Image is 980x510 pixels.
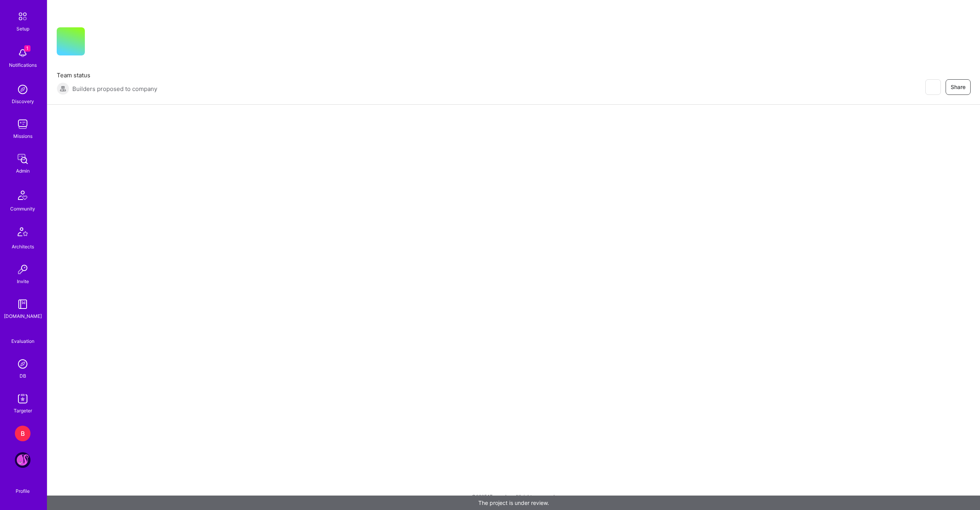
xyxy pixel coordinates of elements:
[11,337,34,345] div: Evaluation
[951,83,966,91] span: Share
[9,61,37,69] div: Notifications
[12,243,34,251] div: Architects
[20,331,26,337] i: icon SelectionTeam
[13,224,32,243] img: Architects
[16,487,30,494] div: Profile
[15,151,31,167] img: admin teamwork
[13,426,32,441] a: B
[94,40,101,46] i: icon CompanyGray
[13,186,32,205] img: Community
[15,262,31,277] img: Invite
[14,8,31,25] img: setup
[17,277,29,285] div: Invite
[13,452,32,468] a: Kraken: Delivery and Migration Agentic Platform
[4,312,42,320] div: [DOMAIN_NAME]
[47,496,980,510] div: The project is under review.
[930,84,936,90] i: icon EyeClosed
[20,372,26,380] div: DB
[13,132,32,140] div: Missions
[14,407,32,415] div: Targeter
[15,426,31,441] div: B
[57,71,157,79] span: Team status
[15,82,31,97] img: discovery
[16,25,29,33] div: Setup
[10,205,35,213] div: Community
[15,45,31,61] img: bell
[15,296,31,312] img: guide book
[13,479,32,494] a: Profile
[15,391,31,407] img: Skill Targeter
[946,79,971,95] button: Share
[15,356,31,372] img: Admin Search
[16,167,30,175] div: Admin
[15,116,31,132] img: teamwork
[15,452,31,468] img: Kraken: Delivery and Migration Agentic Platform
[72,85,157,93] span: Builders proposed to company
[12,97,34,105] div: Discovery
[24,45,31,52] span: 1
[57,82,69,95] img: Builders proposed to company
